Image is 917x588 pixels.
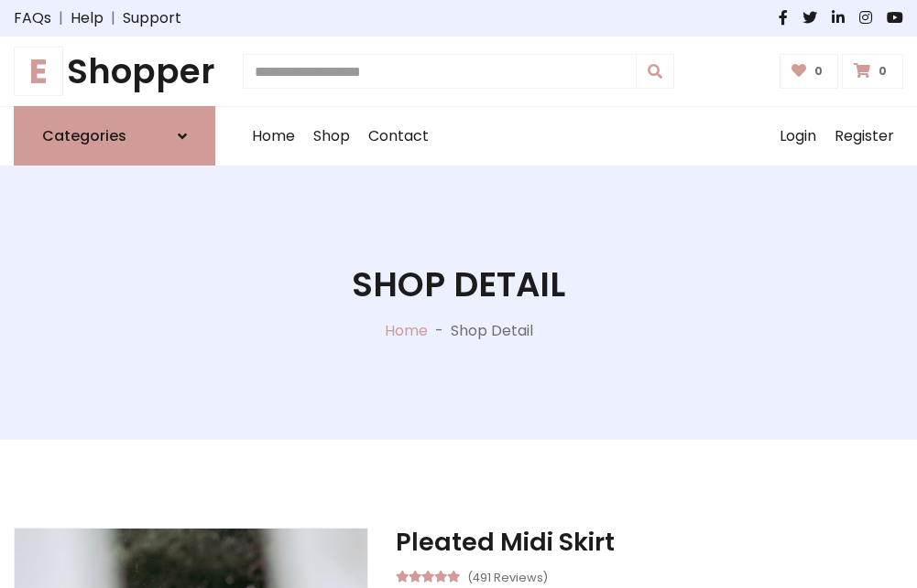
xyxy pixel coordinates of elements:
h3: Pleated Midi Skirt [396,528,903,557]
a: EShopper [14,51,215,91]
a: Register [825,107,903,166]
small: (491 Reviews) [467,565,548,587]
a: FAQs [14,7,51,29]
span: 0 [810,63,827,80]
p: - [428,320,451,342]
a: 0 [780,54,839,89]
a: Home [243,107,304,166]
a: Categories [14,106,215,166]
a: Home [385,320,428,341]
a: Shop [304,107,359,166]
a: Contact [359,107,438,166]
span: E [14,47,63,96]
h1: Shopper [14,51,215,91]
a: Help [71,7,104,29]
a: Login [770,107,825,166]
a: 0 [842,54,903,89]
span: 0 [874,63,891,80]
a: Support [123,7,181,29]
p: Shop Detail [451,320,533,342]
h6: Categories [42,127,126,144]
span: | [104,7,123,29]
h1: Shop Detail [352,264,565,305]
span: | [51,7,71,29]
